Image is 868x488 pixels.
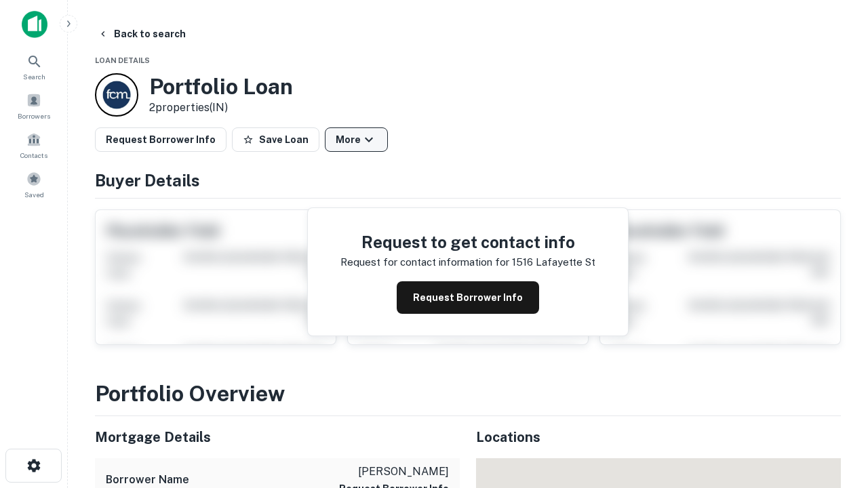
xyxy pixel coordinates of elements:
span: Loan Details [95,56,150,64]
h4: Buyer Details [95,168,841,192]
p: [PERSON_NAME] [339,464,449,480]
a: Saved [4,166,64,203]
span: Saved [24,189,44,200]
button: Save Loan [232,127,319,152]
button: Back to search [92,22,191,46]
span: Contacts [20,150,47,161]
p: Request for contact information for [340,254,509,270]
p: 2 properties (IN) [149,100,293,116]
button: Request Borrower Info [397,281,539,314]
a: Borrowers [4,87,64,124]
h3: Portfolio Overview [95,378,841,410]
button: More [325,127,388,152]
iframe: Chat Widget [800,336,868,401]
h5: Locations [476,427,841,447]
span: Borrowers [18,110,50,121]
button: Request Borrower Info [95,127,226,152]
h3: Portfolio Loan [149,74,293,100]
h4: Request to get contact info [340,230,595,254]
h5: Mortgage Details [95,427,460,447]
a: Search [4,48,64,85]
a: Contacts [4,127,64,163]
h6: Borrower Name [106,472,189,488]
img: capitalize-icon.png [22,11,47,38]
p: 1516 lafayette st [512,254,595,270]
span: Search [23,71,45,82]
